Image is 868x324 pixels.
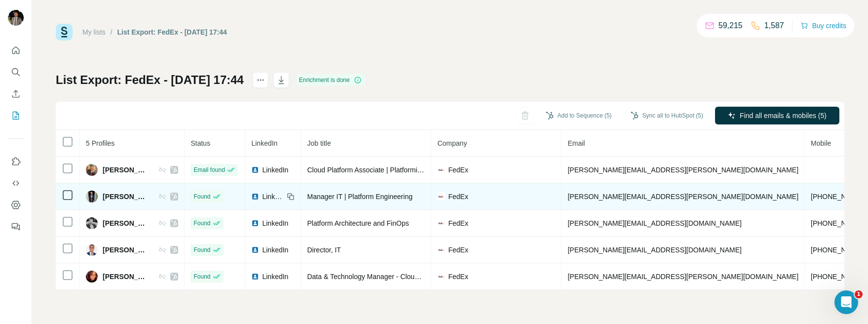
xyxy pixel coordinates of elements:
[86,139,114,147] span: 5 Profiles
[190,139,210,147] span: Status
[103,272,149,282] span: [PERSON_NAME]
[111,27,113,37] li: /
[251,166,259,174] img: LinkedIn logo
[8,10,24,26] img: Avatar
[624,108,710,123] button: Sync all to HubSpot (5)
[251,219,259,227] img: LinkedIn logo
[567,139,585,147] span: Email
[448,192,468,202] span: FedEx
[251,139,277,147] span: LinkedIn
[262,192,284,202] span: LinkedIn
[307,273,442,281] span: Data & Technology Manager - Cloud FinOps
[448,165,468,175] span: FedEx
[8,196,24,214] button: Dashboard
[296,74,365,86] div: Enrichment is done
[437,139,467,147] span: Company
[8,218,24,236] button: Feedback
[86,244,98,256] img: Avatar
[740,111,827,121] span: Find all emails & mobiles (5)
[82,28,106,36] a: My lists
[262,218,288,228] span: LinkedIn
[715,107,839,124] button: Find all emails & mobiles (5)
[251,246,259,254] img: LinkedIn logo
[86,164,98,176] img: Avatar
[307,219,409,227] span: Platform Architecture and FinOps
[764,20,784,32] p: 1,587
[193,272,210,281] span: Found
[262,165,288,175] span: LinkedIn
[8,85,24,103] button: Enrich CSV
[8,41,24,59] button: Quick start
[262,245,288,255] span: LinkedIn
[103,165,149,175] span: [PERSON_NAME]
[567,219,741,227] span: [PERSON_NAME][EMAIL_ADDRESS][DOMAIN_NAME]
[437,219,445,227] img: company-logo
[8,63,24,81] button: Search
[86,217,98,229] img: Avatar
[253,72,268,88] button: actions
[193,165,225,174] span: Email found
[800,19,846,33] button: Buy credits
[718,20,743,32] p: 59,215
[8,107,24,124] button: My lists
[448,218,468,228] span: FedEx
[8,174,24,192] button: Use Surfe API
[855,290,863,298] span: 1
[567,166,798,174] span: [PERSON_NAME][EMAIL_ADDRESS][PERSON_NAME][DOMAIN_NAME]
[448,245,468,255] span: FedEx
[56,24,73,40] img: Surfe Logo
[307,139,331,147] span: Job title
[193,219,210,228] span: Found
[262,272,288,282] span: LinkedIn
[539,108,619,123] button: Add to Sequence (5)
[437,273,445,281] img: company-logo
[251,273,259,281] img: LinkedIn logo
[437,193,445,201] img: company-logo
[307,193,413,201] span: Manager IT | Platform Engineering
[437,166,445,174] img: company-logo
[567,246,741,254] span: [PERSON_NAME][EMAIL_ADDRESS][DOMAIN_NAME]
[103,245,149,255] span: [PERSON_NAME]
[86,271,98,283] img: Avatar
[193,192,210,201] span: Found
[567,193,798,201] span: [PERSON_NAME][EMAIL_ADDRESS][PERSON_NAME][DOMAIN_NAME]
[103,218,149,228] span: [PERSON_NAME]
[56,72,244,88] h1: List Export: FedEx - [DATE] 17:44
[307,246,340,254] span: Director, IT
[8,153,24,170] button: Use Surfe on LinkedIn
[193,245,210,254] span: Found
[103,192,149,202] span: [PERSON_NAME]
[567,273,798,281] span: [PERSON_NAME][EMAIL_ADDRESS][PERSON_NAME][DOMAIN_NAME]
[307,166,482,174] span: Cloud Platform Associate | Platforming Engineering Team
[117,27,227,37] div: List Export: FedEx - [DATE] 17:44
[811,139,831,147] span: Mobile
[86,191,98,202] img: Avatar
[437,246,445,254] img: company-logo
[834,290,858,314] iframe: Intercom live chat
[448,272,468,282] span: FedEx
[251,193,259,201] img: LinkedIn logo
